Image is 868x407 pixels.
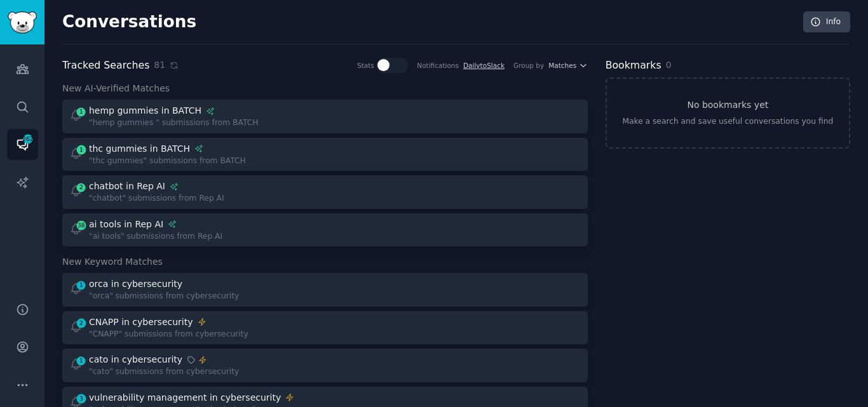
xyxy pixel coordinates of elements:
[463,62,505,69] a: DailytoSlack
[89,329,248,340] div: "CNAPP" submissions from cybersecurity
[89,353,182,366] div: cato in cybersecurity
[89,316,193,329] div: CNAPP in cybersecurity
[89,104,201,117] div: hemp gummies in BATCH
[513,61,544,70] div: Group by
[76,145,87,154] span: 1
[62,213,588,247] a: 38ai tools in Rep AI"ai tools" submissions from Rep AI
[76,281,87,290] span: 1
[22,135,34,143] span: 262
[666,60,672,70] span: 0
[62,138,588,171] a: 1thc gummies in BATCH"thc gummies" submissions from BATCH
[76,394,87,403] span: 3
[76,107,87,116] span: 1
[89,156,246,167] div: "thc gummies" submissions from BATCH
[89,180,165,193] div: chatbot in Rep AI
[687,98,768,112] h3: No bookmarks yet
[548,61,576,70] span: Matches
[89,231,222,243] div: "ai tools" submissions from Rep AI
[606,58,661,74] h2: Bookmarks
[76,183,87,192] span: 2
[76,356,87,365] span: 1
[548,61,587,70] button: Matches
[62,311,588,345] a: 2CNAPP in cybersecurity"CNAPP" submissions from cybersecurity
[417,61,459,70] div: Notifications
[8,11,37,34] img: GummySearch logo
[76,221,87,230] span: 38
[89,218,163,231] div: ai tools in Rep AI
[89,117,258,129] div: "hemp gummies " submissions from BATCH
[62,100,588,133] a: 1hemp gummies in BATCH"hemp gummies " submissions from BATCH
[89,142,190,156] div: thc gummies in BATCH
[803,11,850,33] a: Info
[62,349,588,382] a: 1cato in cybersecurity"cato" submissions from cybersecurity
[357,61,374,70] div: Stats
[62,82,170,95] span: New AI-Verified Matches
[89,277,182,291] div: orca in cybersecurity
[622,116,833,128] div: Make a search and save useful conversations you find
[62,273,588,307] a: 1orca in cybersecurity"orca" submissions from cybersecurity
[89,391,281,404] div: vulnerability management in cybersecurity
[62,12,196,32] h2: Conversations
[76,319,87,328] span: 2
[89,291,239,302] div: "orca" submissions from cybersecurity
[62,175,588,209] a: 2chatbot in Rep AI"chatbot" submissions from Rep AI
[154,58,165,72] span: 81
[62,58,149,74] h2: Tracked Searches
[7,129,38,160] a: 262
[62,255,163,269] span: New Keyword Matches
[606,77,850,149] a: No bookmarks yetMake a search and save useful conversations you find
[89,193,224,204] div: "chatbot" submissions from Rep AI
[89,366,239,378] div: "cato" submissions from cybersecurity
